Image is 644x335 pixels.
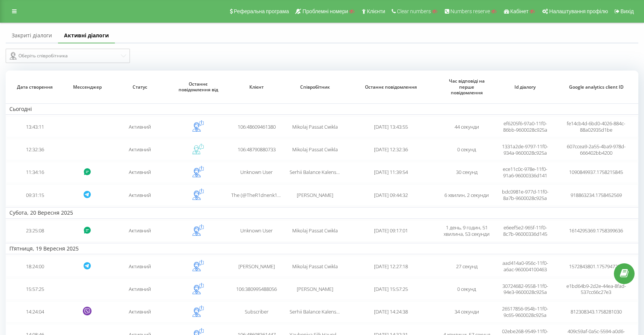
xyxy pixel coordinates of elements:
span: Subscriber [245,308,269,315]
td: Активний [111,139,169,160]
td: 6 хвилин, 2 секунди [438,184,496,206]
td: 11:34:16 [6,162,64,183]
span: [DATE] 14:24:38 [374,308,408,315]
span: ef6205f6-97a0-11f0-86bb-9600028c925a [503,120,547,133]
td: Активний [111,162,169,183]
span: Останнє повідомлення [352,84,429,90]
span: 26517856-954b-11f0-9c65-9600028c925a [502,305,548,318]
span: e6eef5e2-965f-11f0-8c7b-96000336d145 [503,224,547,237]
td: Сьогодні [6,103,638,115]
td: 15:57:25 [6,278,64,300]
td: 13:43:11 [6,116,64,137]
span: 106:380995488056 [236,286,277,292]
td: Активний [111,220,169,241]
span: Unknown User [240,227,273,234]
span: 1090849937.1758215845 [569,169,623,175]
td: 18:24:00 [6,256,64,277]
span: e1bd64b9-2d2e-44ea-8fad-537cc66c27e3 [566,283,626,296]
span: 1614295369.1758399636 [569,227,623,234]
td: 34 секунди [438,301,496,323]
td: Активний [111,116,169,137]
span: [DATE] 09:17:01 [374,227,408,234]
td: 14:24:04 [6,301,64,323]
span: Вихід [621,8,634,14]
span: Google analytics client ID [562,84,631,90]
td: 27 секунд [438,256,496,277]
span: aad414a0-956c-11f0-a6ac-960004100463 [502,260,548,273]
td: П’ятниця, 19 Вересня 2025 [6,243,638,254]
span: [PERSON_NAME] [297,286,333,292]
td: 12:32:36 [6,139,64,160]
svg: Viber [83,307,92,315]
span: [DATE] 12:32:36 [374,146,408,153]
span: [DATE] 11:39:54 [374,169,408,175]
td: 09:31:15 [6,184,64,206]
td: Субота, 20 Вересня 2025 [6,207,638,218]
td: 23:25:08 [6,220,64,241]
span: Налаштування профілю [549,8,608,14]
td: 0 секунд [438,278,496,300]
span: The (@TheR1dnenk1y) Ridnenkiy [231,192,304,198]
td: 0 секунд [438,139,496,160]
span: 106:48609461380 [238,123,276,130]
a: Активні діалоги [58,28,115,43]
span: Clear numbers [397,8,431,14]
span: Mikolaj Passat Cwikla [292,263,338,270]
span: Id діалогу [502,84,548,90]
td: Активний [111,184,169,206]
span: Mikolaj Passat Cwikla [292,123,338,130]
span: 918863234.1758452569 [571,192,622,198]
span: 106:48790880733 [238,146,276,153]
span: Unknown User [240,169,273,175]
span: [DATE] 09:44:32 [374,192,408,198]
span: Дата створення [12,84,58,90]
span: [DATE] 12:27:18 [374,263,408,270]
div: Оберіть співробітника [10,51,120,60]
td: 44 секунди [438,116,496,137]
td: Активний [111,301,169,323]
span: [PERSON_NAME] [297,192,333,198]
span: ece11c0c-978e-11f0-91a6-96000336d141 [503,166,547,179]
span: 1572843801.1757947259 [569,263,623,270]
span: 1331a2de-9797-11f0-934a-9600028c925a [502,143,548,156]
span: Час відповіді на перше повідомлення [444,78,490,96]
a: Закриті діалоги [6,28,58,43]
span: Serhii Balance Kalenskyi [290,169,342,175]
span: Останнє повідомлення від [175,81,221,93]
span: Mikolaj Passat Cwikla [292,227,338,234]
span: bdc0981e-977d-11f0-8a7b-9600028c925a [502,188,548,201]
td: Активний [111,278,169,300]
span: 812308343.1758281030 [571,308,622,315]
span: [PERSON_NAME] [238,263,275,270]
span: 30724682-9558-11f0-94e3-9600028c925a [502,283,548,296]
td: 1 день, 9 годин, 51 хвилина, 53 секунди [438,220,496,241]
span: Статус [117,84,163,90]
td: Активний [111,256,169,277]
span: Мессенджер [70,84,105,90]
span: [DATE] 15:57:25 [374,286,408,292]
span: Numbers reserve [450,8,490,14]
span: Mikolaj Passat Cwikla [292,146,338,153]
span: Клієнти [367,8,385,14]
span: Співробітник [292,84,338,90]
span: 607ccea9-2a55-4ba9-978d-666402bb4200 [567,143,626,156]
span: Кабінет [510,8,529,14]
span: fe14cb4d-6bd0-4026-884c-88a02935d1be [567,120,625,133]
span: [DATE] 13:43:55 [374,123,408,130]
span: Проблемні номери [302,8,348,14]
span: Клієнт [234,84,279,90]
td: 30 секунд [438,162,496,183]
span: Реферальна програма [234,8,289,14]
span: Serhii Balance Kalenskyi [290,308,342,315]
